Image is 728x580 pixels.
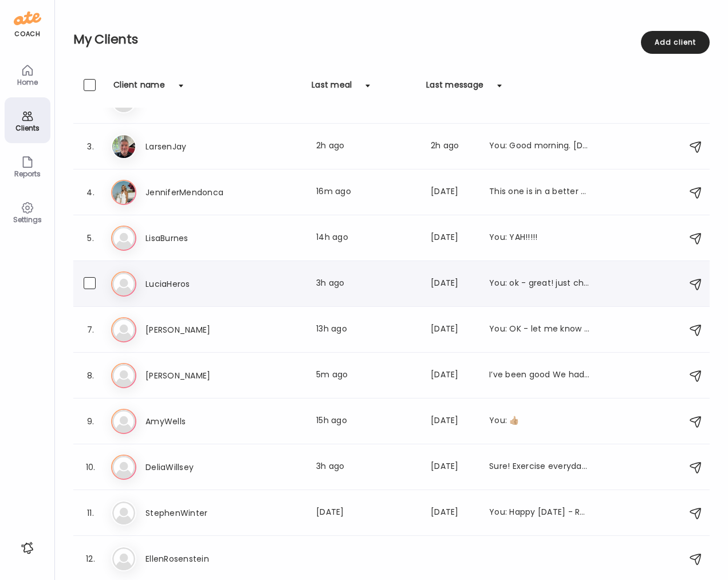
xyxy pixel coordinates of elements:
[431,415,475,428] div: [DATE]
[489,140,590,153] div: You: Good morning. [DATE] was a blood sugar roller coaster. I dont see any logging but you had a ...
[7,78,48,86] div: Home
[7,216,48,223] div: Settings
[84,552,97,566] div: 12.
[145,323,246,337] h3: [PERSON_NAME]
[316,231,417,245] div: 14h ago
[316,186,417,199] div: 16m ago
[316,323,417,337] div: 13h ago
[489,277,590,291] div: You: ok - great! just checking
[84,369,97,382] div: 8.
[489,231,590,245] div: You: YAH!!!!!
[431,277,475,291] div: [DATE]
[14,9,41,27] img: ate
[145,415,246,428] h3: AmyWells
[14,29,40,39] div: coach
[431,506,475,520] div: [DATE]
[431,323,475,337] div: [DATE]
[316,369,417,382] div: 5m ago
[145,231,246,245] h3: LisaBurnes
[489,323,590,337] div: You: OK - let me know if you need to try and move anything around - always happy to tweak things
[7,124,48,132] div: Clients
[431,140,475,153] div: 2h ago
[489,369,590,382] div: I’ve been good We had a big dinner out last night… wine and other indulgences but that was it for...
[145,506,246,520] h3: StephenWinter
[145,369,246,382] h3: [PERSON_NAME]
[84,140,97,153] div: 3.
[145,552,246,566] h3: EllenRosenstein
[145,460,246,474] h3: DeliaWillsey
[316,277,417,291] div: 3h ago
[84,231,97,245] div: 5.
[84,460,97,474] div: 10.
[489,186,590,199] div: This one is in a better spot and didn't hurt going on
[489,506,590,520] div: You: Happy [DATE] - Reminder of the Power Trifecta : Fiber + protein + healthy fat for balanced b...
[312,79,352,97] div: Last meal
[489,460,590,474] div: Sure! Exercise everyday. Been doing 30 min band classes and walking each day. Hard to get a real ...
[7,170,48,177] div: Reports
[145,186,246,199] h3: JenniferMendonca
[316,506,417,520] div: [DATE]
[84,323,97,337] div: 7.
[113,79,165,97] div: Client name
[316,415,417,428] div: 15h ago
[84,506,97,520] div: 11.
[84,415,97,428] div: 9.
[84,186,97,199] div: 4.
[431,460,475,474] div: [DATE]
[145,140,246,153] h3: LarsenJay
[431,369,475,382] div: [DATE]
[316,460,417,474] div: 3h ago
[316,140,417,153] div: 2h ago
[426,79,483,97] div: Last message
[489,415,590,428] div: You: 👍🏼
[431,231,475,245] div: [DATE]
[431,186,475,199] div: [DATE]
[145,277,246,291] h3: LuciaHeros
[641,31,710,54] div: Add client
[73,31,710,48] h2: My Clients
